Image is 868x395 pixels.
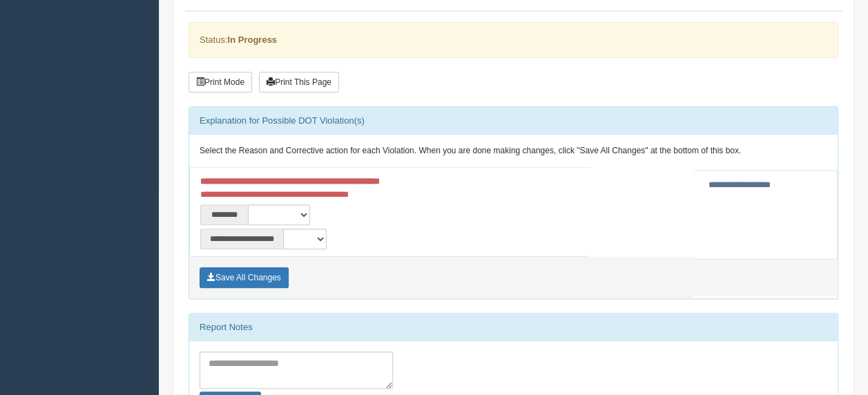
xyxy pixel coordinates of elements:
div: Status: [189,22,838,57]
div: Explanation for Possible DOT Violation(s) [189,107,838,135]
strong: In Progress [227,35,277,45]
div: Select the Reason and Corrective action for each Violation. When you are done making changes, cli... [189,135,838,168]
button: Print This Page [259,72,339,93]
div: Report Notes [189,314,838,341]
button: Save [200,267,289,288]
button: Print Mode [189,72,252,93]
